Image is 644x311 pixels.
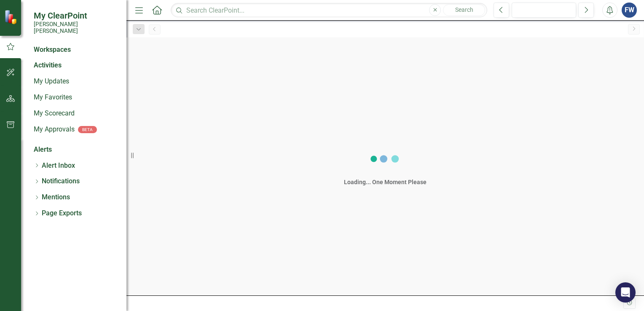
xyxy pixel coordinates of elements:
img: ClearPoint Strategy [4,10,19,24]
span: Search [455,6,473,13]
input: Search ClearPoint... [171,3,487,18]
a: Page Exports [42,209,82,218]
a: Alert Inbox [42,161,75,171]
a: My Favorites [34,93,118,102]
a: My Updates [34,77,118,86]
div: Activities [34,61,118,70]
a: My Scorecard [34,109,118,118]
div: Workspaces [34,45,71,55]
button: Search [443,4,485,16]
a: Notifications [42,177,80,186]
div: Alerts [34,145,118,155]
a: My Approvals [34,125,75,134]
button: FW [622,3,637,18]
div: BETA [78,126,97,133]
a: Mentions [42,193,70,202]
small: [PERSON_NAME] [PERSON_NAME] [34,21,118,35]
div: Open Intercom Messenger [615,282,636,303]
span: My ClearPoint [34,11,118,21]
div: Loading... One Moment Please [344,178,427,186]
